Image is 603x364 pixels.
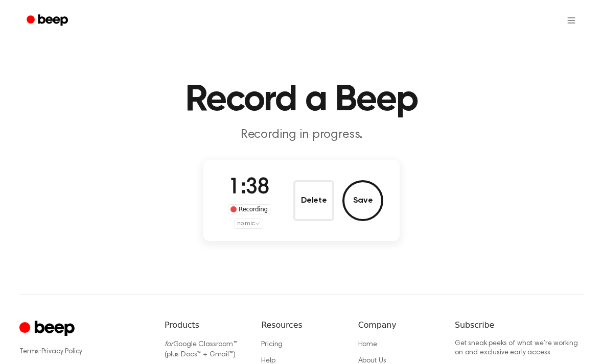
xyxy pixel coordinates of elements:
h6: Subscribe [455,319,584,331]
button: no mic [235,219,263,229]
a: Home [358,341,377,348]
a: Terms [19,348,39,355]
p: Get sneak peeks of what we’re working on and exclusive early access. [455,339,584,357]
a: forGoogle Classroom™ (plus Docs™ + Gmail™) [165,341,237,358]
button: Save Audio Record [342,180,383,221]
a: Beep [19,11,77,31]
div: Recording [228,204,270,214]
a: Pricing [261,341,283,348]
h6: Company [358,319,438,331]
a: Cruip [19,319,77,339]
h1: Record a Beep [40,82,563,118]
h6: Products [165,319,245,331]
span: no mic [237,219,254,228]
button: Open menu [559,8,584,33]
a: Privacy Policy [41,348,83,355]
p: Recording in progress. [105,127,498,143]
div: · [19,347,148,357]
h6: Resources [261,319,341,331]
span: 1:38 [228,177,269,199]
button: Delete Audio Record [293,180,334,221]
i: for [165,341,173,348]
